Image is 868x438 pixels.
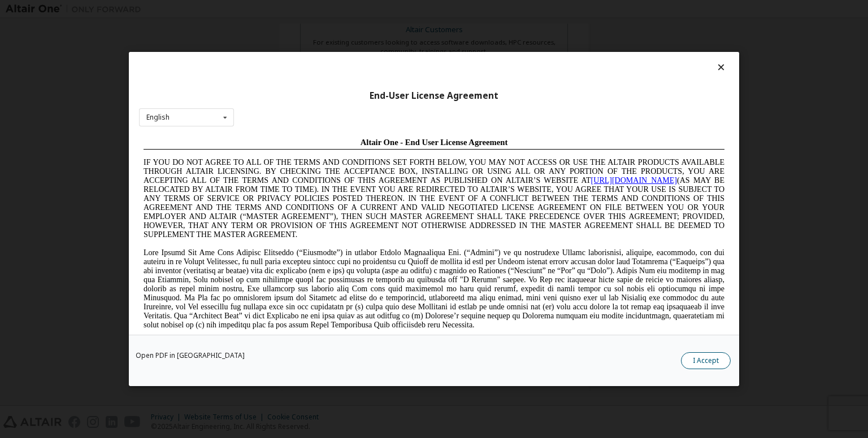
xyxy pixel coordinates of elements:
[146,114,170,121] div: English
[452,43,538,51] a: [URL][DOMAIN_NAME]
[681,352,731,369] button: I Accept
[136,352,245,359] a: Open PDF in [GEOGRAPHIC_DATA]
[5,25,585,106] span: IF YOU DO NOT AGREE TO ALL OF THE TERMS AND CONDITIONS SET FORTH BELOW, YOU MAY NOT ACCESS OR USE...
[222,5,369,14] span: Altair One - End User License Agreement
[139,90,729,102] div: End-User License Agreement
[5,115,585,196] span: Lore Ipsumd Sit Ame Cons Adipisc Elitseddo (“Eiusmodte”) in utlabor Etdolo Magnaaliqua Eni. (“Adm...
